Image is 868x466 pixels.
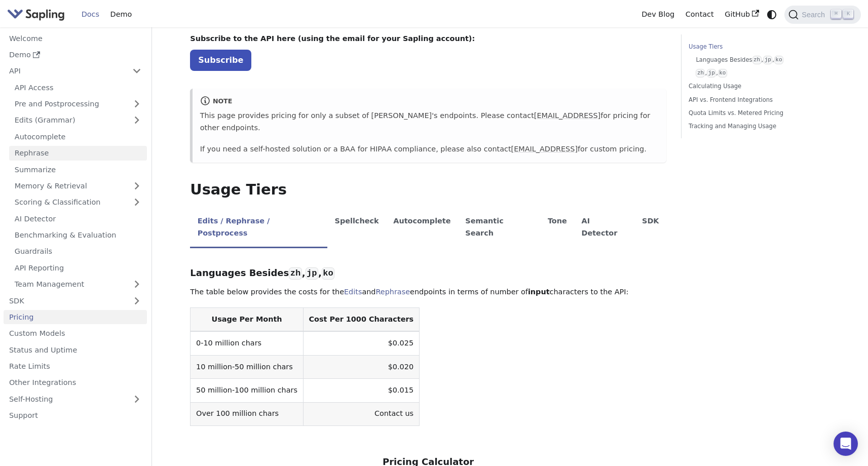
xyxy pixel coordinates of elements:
th: Cost Per 1000 Characters [303,308,419,332]
li: Edits / Rephrase / Postprocess [190,208,327,248]
a: AI Detector [9,211,147,226]
code: zh [289,267,301,280]
td: 50 million-100 million chars [191,379,303,402]
img: Sapling.ai [7,7,65,22]
a: Guardrails [9,244,147,259]
a: Contact [680,7,720,22]
a: Team Management [9,277,147,292]
a: [EMAIL_ADDRESS] [511,145,578,153]
a: Tracking and Managing Usage [689,122,826,131]
a: zh,jp,ko [696,68,822,78]
a: Subscribe [190,50,251,70]
a: API [4,64,127,79]
a: Pre and Postprocessing [9,97,147,111]
code: jp [306,267,318,280]
a: Dev Blog [636,7,680,22]
p: This page provides pricing for only a subset of [PERSON_NAME]'s endpoints. Please contact for pri... [200,110,659,134]
button: Expand sidebar category 'SDK' [127,293,147,308]
kbd: ⌘ [831,10,841,19]
a: Welcome [4,31,147,46]
code: ko [718,69,727,77]
a: Self-Hosting [4,392,147,406]
code: zh [752,56,762,64]
a: Benchmarking & Evaluation [9,228,147,243]
a: GitHub [719,7,764,22]
a: Rephrase [9,146,147,161]
a: Status and Uptime [4,342,147,357]
a: Scoring & Classification [9,195,147,210]
td: $0.025 [303,331,419,355]
li: AI Detector [574,208,635,248]
a: Custom Models [4,326,147,341]
p: The table below provides the costs for the and endpoints in terms of number of characters to the ... [190,286,666,298]
strong: Subscribe to the API here (using the email for your Sapling account): [190,34,475,43]
td: $0.015 [303,379,419,402]
h2: Usage Tiers [190,181,666,199]
span: Search [799,11,831,19]
code: zh [696,69,705,77]
a: Other Integrations [4,375,147,390]
strong: input [528,288,550,296]
a: Calculating Usage [689,82,826,91]
a: Quota Limits vs. Metered Pricing [689,108,826,118]
button: Search (Command+K) [784,6,860,24]
li: Spellcheck [327,208,386,248]
a: Languages Besideszh,jp,ko [696,55,822,65]
a: Docs [76,7,105,22]
a: Demo [4,48,147,62]
a: Autocomplete [9,129,147,144]
p: If you need a self-hosted solution or a BAA for HIPAA compliance, please also contact for custom ... [200,143,659,156]
a: Demo [105,7,137,22]
code: jp [763,56,772,64]
code: ko [774,56,783,64]
td: 0-10 million chars [191,331,303,355]
div: Open Intercom Messenger [834,432,858,456]
td: $0.020 [303,355,419,378]
h3: Languages Besides , , [190,267,666,279]
th: Usage Per Month [191,308,303,332]
li: Autocomplete [386,208,458,248]
a: Sapling.ai [7,7,68,22]
li: Tone [541,208,575,248]
a: Support [4,408,147,423]
a: Edits [344,288,362,296]
a: Usage Tiers [689,42,826,52]
a: Edits (Grammar) [9,113,147,128]
li: Semantic Search [458,208,541,248]
a: API vs. Frontend Integrations [689,95,826,105]
div: note [200,96,659,108]
a: Rephrase [375,288,410,296]
a: API Reporting [9,260,147,275]
td: Contact us [303,402,419,425]
li: SDK [635,208,666,248]
kbd: K [843,10,853,19]
button: Collapse sidebar category 'API' [127,64,147,79]
a: Rate Limits [4,359,147,374]
a: API Access [9,80,147,95]
button: Switch between dark and light mode (currently system mode) [765,7,779,22]
code: jp [707,69,716,77]
code: ko [322,267,334,280]
a: Pricing [4,310,147,325]
td: 10 million-50 million chars [191,355,303,378]
a: SDK [4,293,127,308]
a: Memory & Retrieval [9,179,147,193]
td: Over 100 million chars [191,402,303,425]
a: [EMAIL_ADDRESS] [534,111,600,120]
a: Summarize [9,162,147,177]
